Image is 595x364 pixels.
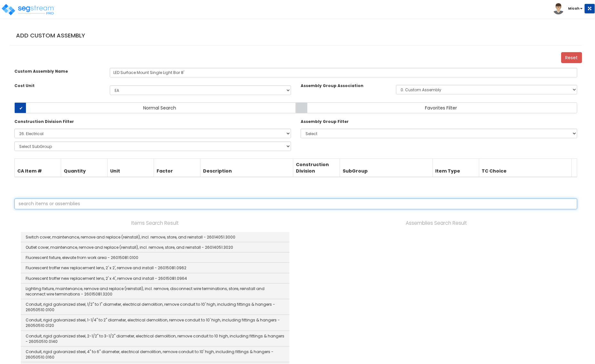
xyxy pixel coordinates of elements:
a: Switch cover, maintenance, remove and replace (reinstall), incl. remove, store, and reinstall - 2... [21,232,289,242]
div: For Favorites Filter: This is a filter that allows the user to narrow the Favorites Filter result... [301,118,577,138]
small: Assembly Group Filter [301,119,349,124]
small: Custom Assembly Name [14,69,68,74]
label: Favorites Filter will only return results from a pre-selected group of the most commonly used Ite... [296,102,577,113]
th: Quantity [61,158,107,177]
th: SubGroup [340,158,433,177]
span: Normal Search [143,105,176,111]
a: Fluorescent troffer new replacement lens, 2' x 4', remove and install - 26015081.0964 [21,273,289,284]
th: Factor [154,158,200,177]
a: Fluorescent fixture, elevate from work area - 26015081.0100 [21,253,289,263]
small: Assembly Group Association [301,83,363,88]
p: Assemblies Search Result [301,219,573,227]
a: Conduit, rigid galvanized steel, 1/2" to 1" diameter, electrical demolition, remove conduit to 10... [21,299,289,315]
img: avatar.png [553,3,564,14]
th: Item Type [433,158,479,177]
a: Reset [561,52,582,63]
label: Normal Search works like a normal search query and returns Items and Assemblies (from the RS Mean... [14,102,296,113]
a: Outlet cover, maintenance, remove and replace (reinstall), incl. remove, store, and reinstall - 2... [21,242,289,253]
p: Items Search Result [19,219,291,227]
small: Construction Division Filter [14,119,74,124]
b: Micah [568,6,580,11]
a: Conduit, rigid galvanized steel, 1-1/4" to 2" diameter, electrical demolition, remove conduit to ... [21,315,289,331]
div: For Favorites Filter: This is a filter that allows the user to narrow the Favorites Filter result... [14,118,291,138]
a: Conduit, rigid galvanized steel, 4" to 6" diameter, electrical demolition, remove conduit to 10' ... [21,347,289,362]
a: Lighting fixture, maintenance, remove and replace (reinstall), incl. remove, disconnect wire term... [21,284,289,299]
th: Unit [108,158,154,177]
span: Favorites Filter [425,105,457,111]
th: Description [200,158,293,177]
img: logo_pro_r.png [1,3,55,16]
input: search items or assemblies [14,198,577,209]
a: Fluorescent troffer new replacement lens, 2' x 2', remove and install - 26015081.0962 [21,263,289,273]
small: Cost Unit [14,83,35,88]
a: Conduit, rigid galvanized steel, 2-1/2" to 3-1/2" diameter, electrical demolition, remove conduit... [21,331,289,347]
th: TC Choice [479,158,572,177]
th: CA Item # [15,158,61,177]
h4: Add Custom Assembly [16,32,579,39]
th: Construction Division [293,158,340,177]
